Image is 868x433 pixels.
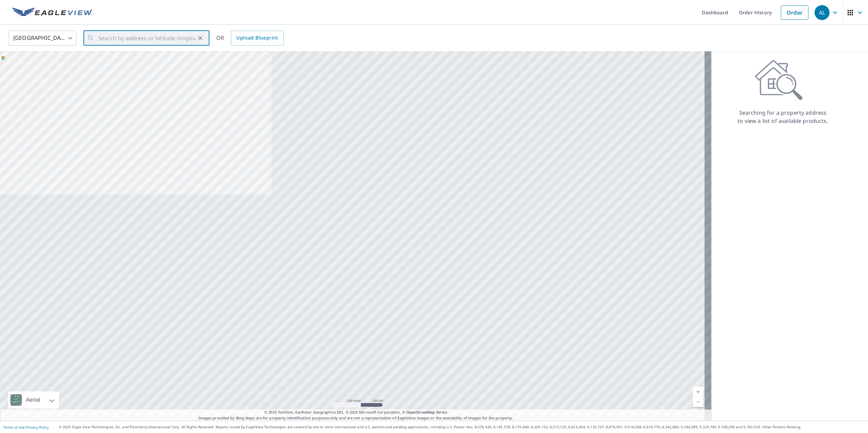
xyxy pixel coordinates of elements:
a: Terms [436,410,447,415]
p: | [3,425,49,429]
a: Current Level 5, Zoom Out [693,397,703,407]
p: © 2025 Eagle View Technologies, Inc. and Pictometry International Corp. All Rights Reserved. Repo... [59,424,865,430]
div: OR [216,31,284,46]
button: Clear [195,33,205,43]
span: © 2025 TomTom, Earthstar Geographics SIO, © 2025 Microsoft Corporation, © [264,410,447,415]
div: [GEOGRAPHIC_DATA] [9,29,77,48]
div: Aerial [8,391,59,408]
div: AL [815,5,830,20]
p: Searching for a property address to view a list of available products. [737,109,828,125]
a: Terms of Use [3,425,25,430]
a: Upload Blueprint [231,31,283,46]
img: EV Logo [12,7,93,18]
input: Search by address or latitude-longitude [98,29,195,48]
a: Current Level 5, Zoom In [693,387,703,397]
a: Privacy Policy [27,425,49,430]
span: Upload Blueprint [236,34,278,42]
div: Aerial [24,391,42,408]
a: Order [781,5,808,20]
a: OpenStreetMap [406,410,435,415]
